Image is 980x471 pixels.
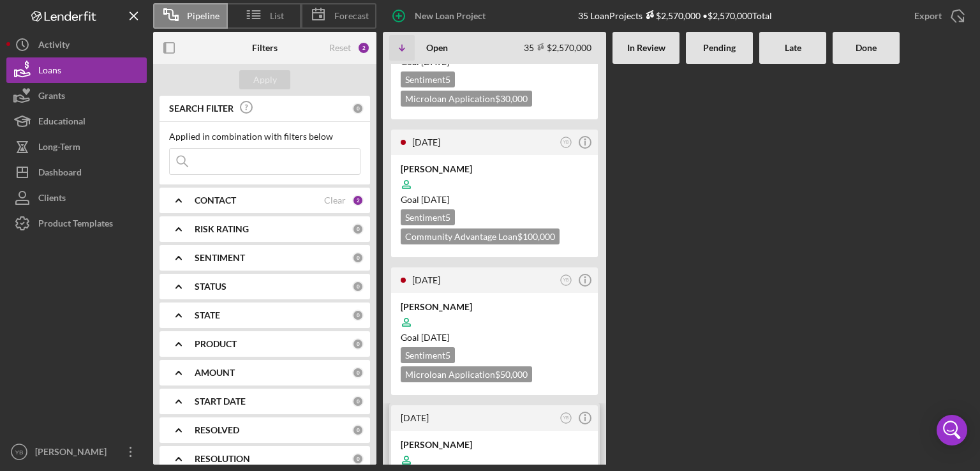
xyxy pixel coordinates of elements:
b: START DATE [195,396,246,407]
b: AMOUNT [195,368,235,378]
span: Goal [401,332,449,343]
span: List [270,11,284,21]
button: Apply [239,70,290,89]
button: YB [558,134,575,151]
div: [PERSON_NAME] [32,439,115,468]
div: Grants [38,83,65,112]
button: YB[PERSON_NAME] [6,439,147,465]
div: 0 [352,310,364,321]
div: 35 Loan Projects • $2,570,000 Total [578,10,772,21]
button: Long-Term [6,134,147,160]
div: 2 [352,195,364,206]
b: CONTACT [195,195,236,206]
time: 2025-07-22 20:25 [412,274,440,285]
div: Activity [38,32,70,61]
div: Sentiment 5 [401,347,455,363]
div: 0 [352,223,364,235]
span: Goal [401,194,449,205]
b: SEARCH FILTER [169,103,234,114]
div: Educational [38,108,85,137]
button: YB [558,410,575,427]
div: Community Advantage Loan $100,000 [401,228,560,244]
a: [DATE]YB[PERSON_NAME]Goal [DATE]Sentiment5Community Advantage Loan$100,000 [389,128,600,259]
b: Late [785,43,801,53]
div: 35 $2,570,000 [524,42,591,53]
div: 0 [352,396,364,407]
div: 0 [352,367,364,378]
div: 0 [352,103,364,114]
div: Product Templates [38,211,113,239]
b: In Review [627,43,665,53]
div: Apply [253,70,277,89]
b: RESOLUTION [195,454,250,464]
div: [PERSON_NAME] [401,301,588,313]
text: YB [563,415,569,420]
button: Dashboard [6,160,147,185]
button: Product Templates [6,211,147,236]
time: 09/20/2025 [421,332,449,343]
div: 2 [357,41,370,54]
div: Microloan Application $30,000 [401,91,532,107]
div: Clients [38,185,66,214]
div: Long-Term [38,134,80,163]
b: Filters [252,43,278,53]
time: 09/11/2025 [421,194,449,205]
b: STATE [195,310,220,320]
div: Microloan Application $50,000 [401,366,532,382]
button: Export [902,3,974,29]
text: YB [15,449,24,456]
button: Clients [6,185,147,211]
button: Loans [6,57,147,83]
b: RESOLVED [195,425,239,435]
div: Reset [329,43,351,53]
div: Loans [38,57,61,86]
text: YB [563,140,569,144]
div: New Loan Project [415,3,486,29]
div: Sentiment 5 [401,209,455,225]
b: STATUS [195,281,226,292]
button: New Loan Project [383,3,498,29]
div: [PERSON_NAME] [401,438,588,451]
b: SENTIMENT [195,253,245,263]
button: YB [558,272,575,289]
button: Activity [6,32,147,57]
b: Open [426,43,448,53]
div: Dashboard [38,160,82,188]
button: Grants [6,83,147,108]
div: 0 [352,424,364,436]
div: 0 [352,252,364,264]
time: 2025-07-28 14:54 [412,137,440,147]
div: Sentiment 5 [401,71,455,87]
b: Done [856,43,877,53]
div: 0 [352,453,364,465]
div: $2,570,000 [642,10,701,21]
span: Pipeline [187,11,219,21]
button: Educational [6,108,147,134]
div: 0 [352,281,364,292]
b: PRODUCT [195,339,237,349]
div: [PERSON_NAME] [401,163,588,176]
div: Clear [324,195,346,206]
time: 2025-07-21 20:37 [401,412,429,423]
a: [DATE]YB[PERSON_NAME]Goal [DATE]Sentiment5Microloan Application$50,000 [389,265,600,397]
div: Export [914,3,942,29]
div: Open Intercom Messenger [937,415,967,445]
text: YB [563,278,569,282]
div: 0 [352,338,364,350]
b: RISK RATING [195,224,249,234]
div: Applied in combination with filters below [169,131,360,142]
span: Forecast [334,11,369,21]
b: Pending [703,43,736,53]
